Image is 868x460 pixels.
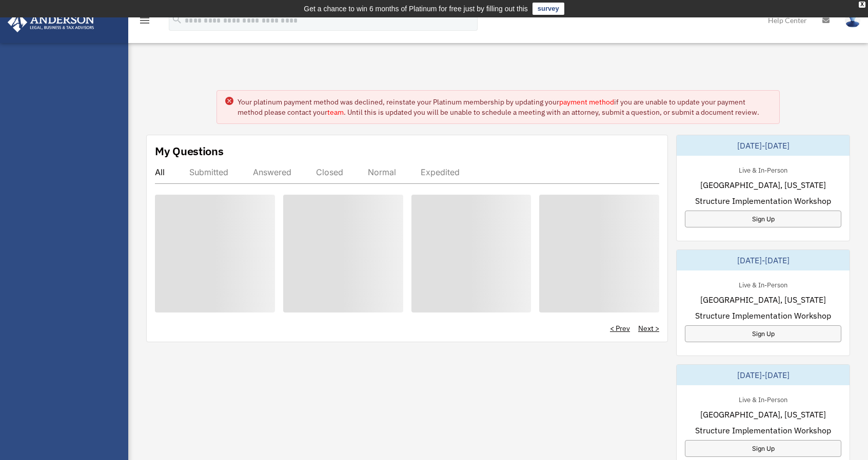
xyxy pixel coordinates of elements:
[731,164,796,175] div: Live & In-Person
[700,294,826,306] span: [GEOGRAPHIC_DATA], [US_STATE]
[238,97,771,117] div: Your platinum payment method was declined, reinstate your Platinum membership by updating your if...
[139,18,151,27] a: menu
[304,3,528,15] div: Get a chance to win 6 months of Platinum for free just by filling out this
[677,365,850,385] div: [DATE]-[DATE]
[731,279,796,289] div: Live & In-Person
[155,143,224,159] div: My Questions
[559,97,614,107] a: payment method
[421,167,460,177] div: Expedited
[171,14,183,25] i: search
[638,323,659,333] a: Next >
[685,325,841,342] a: Sign Up
[189,167,228,177] div: Submitted
[695,195,831,207] span: Structure Implementation Workshop
[532,3,564,15] a: survey
[731,393,796,404] div: Live & In-Person
[695,309,831,322] span: Structure Implementation Workshop
[139,14,151,27] i: menu
[253,167,291,177] div: Answered
[685,440,841,457] a: Sign Up
[685,211,841,227] a: Sign Up
[316,167,343,177] div: Closed
[859,2,865,8] div: close
[700,408,826,421] span: [GEOGRAPHIC_DATA], [US_STATE]
[5,12,97,32] img: Anderson Advisors Platinum Portal
[155,167,165,177] div: All
[610,323,630,333] a: < Prev
[845,13,860,28] img: User Pic
[700,179,826,191] span: [GEOGRAPHIC_DATA], [US_STATE]
[677,250,850,270] div: [DATE]-[DATE]
[695,424,831,436] span: Structure Implementation Workshop
[368,167,396,177] div: Normal
[327,108,344,117] a: team
[677,135,850,156] div: [DATE]-[DATE]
